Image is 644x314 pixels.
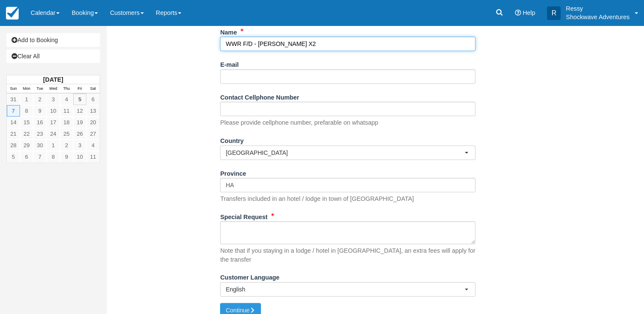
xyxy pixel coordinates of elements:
[220,57,238,69] label: E-mail
[523,9,535,16] span: Help
[73,140,86,151] a: 3
[73,94,86,105] a: 5
[33,94,46,105] a: 2
[20,94,33,105] a: 1
[73,128,86,140] a: 26
[33,151,46,163] a: 7
[60,117,73,128] a: 18
[46,105,60,117] a: 10
[7,94,20,105] a: 31
[86,94,100,105] a: 6
[33,128,46,140] a: 23
[73,117,86,128] a: 19
[60,128,73,140] a: 25
[220,166,246,178] label: Province
[46,151,60,163] a: 8
[220,118,378,127] p: Please provide cellphone number, prefarable on whatsapp
[6,33,100,47] a: Add to Booking
[33,140,46,151] a: 30
[86,105,100,117] a: 13
[60,105,73,117] a: 11
[6,49,100,63] a: Clear All
[220,134,243,146] label: Country
[7,117,20,128] a: 14
[220,270,279,282] label: Customer Language
[46,94,60,105] a: 3
[73,151,86,163] a: 10
[6,7,19,20] img: checkfront-main-nav-mini-logo.png
[60,151,73,163] a: 9
[46,117,60,128] a: 17
[60,84,73,94] th: Thu
[33,84,46,94] th: Tue
[220,25,237,37] label: Name
[86,84,100,94] th: Sat
[220,146,475,160] button: [GEOGRAPHIC_DATA]
[73,84,86,94] th: Fri
[226,285,464,294] span: English
[515,10,521,16] i: Help
[46,128,60,140] a: 24
[226,148,464,157] span: [GEOGRAPHIC_DATA]
[7,105,20,117] a: 7
[20,117,33,128] a: 15
[86,128,100,140] a: 27
[73,105,86,117] a: 12
[20,84,33,94] th: Mon
[86,151,100,163] a: 11
[7,84,20,94] th: Sun
[20,140,33,151] a: 29
[220,246,475,264] p: Note that if you staying in a lodge / hotel in [GEOGRAPHIC_DATA], an extra fees will apply for th...
[220,282,475,297] button: English
[86,117,100,128] a: 20
[20,128,33,140] a: 22
[46,84,60,94] th: Wed
[7,128,20,140] a: 21
[46,140,60,151] a: 1
[20,151,33,163] a: 6
[33,105,46,117] a: 9
[547,6,561,20] div: R
[86,140,100,151] a: 4
[60,140,73,151] a: 2
[7,140,20,151] a: 28
[220,90,299,102] label: Contact Cellphone Number
[566,13,630,21] p: Shockwave Adventures
[33,117,46,128] a: 16
[7,151,20,163] a: 5
[566,4,630,13] p: Ressy
[220,194,414,203] p: Transfers included in an hotel / lodge in town of [GEOGRAPHIC_DATA]
[43,76,63,83] strong: [DATE]
[60,94,73,105] a: 4
[20,105,33,117] a: 8
[220,210,267,222] label: Special Request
